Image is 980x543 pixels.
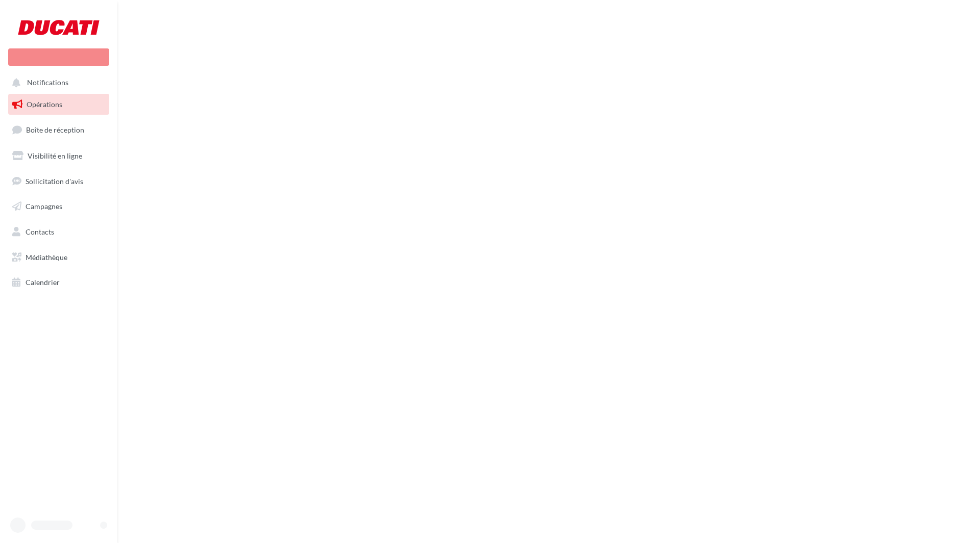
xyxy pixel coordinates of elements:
a: Médiathèque [6,247,111,268]
a: Opérations [6,94,111,115]
a: Sollicitation d'avis [6,171,111,192]
a: Calendrier [6,272,111,293]
span: Sollicitation d'avis [26,176,83,185]
span: Opérations [27,100,62,109]
span: Médiathèque [26,253,67,262]
div: Nouvelle campagne [8,48,109,66]
span: Visibilité en ligne [28,151,82,160]
span: Contacts [26,227,54,236]
a: Boîte de réception [6,119,111,141]
span: Calendrier [26,278,60,287]
a: Visibilité en ligne [6,145,111,167]
span: Campagnes [26,202,62,211]
span: Notifications [27,79,68,87]
a: Campagnes [6,196,111,217]
a: Contacts [6,221,111,243]
span: Boîte de réception [26,125,84,134]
